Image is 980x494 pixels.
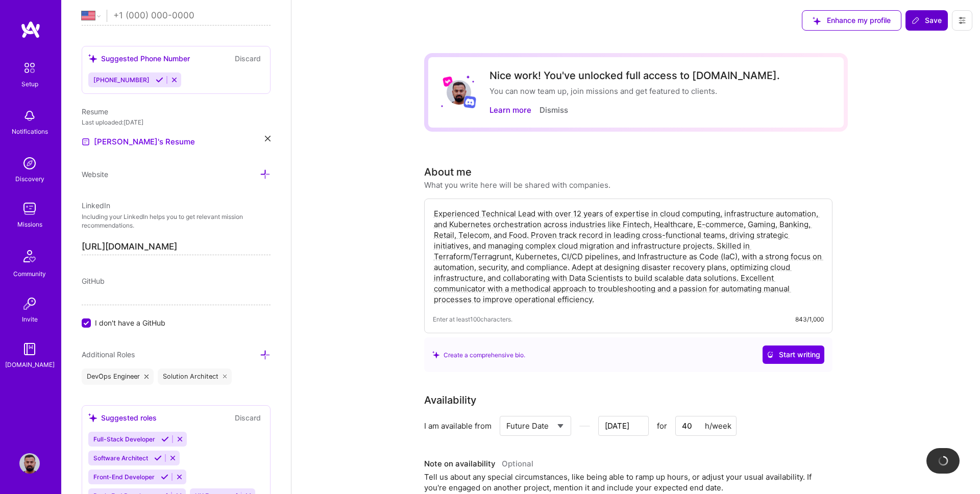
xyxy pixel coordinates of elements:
i: Reject [176,435,184,443]
i: Accept [156,76,163,84]
i: icon Close [265,136,271,141]
div: Setup [21,79,38,89]
img: Invite [19,293,40,314]
img: setup [19,57,40,79]
div: You can now team up, join missions and get featured to clients. [489,86,780,96]
i: icon Close [144,375,149,379]
div: About me [424,164,472,180]
div: DevOps Engineer [82,368,154,385]
div: Invite [22,314,38,325]
i: icon HorizontalInLineDivider [579,421,591,432]
input: +1 (000) 000-0000 [113,1,271,31]
i: Accept [161,435,169,443]
img: User Avatar [19,453,40,474]
i: Accept [161,473,168,481]
div: Solution Architect [158,368,232,385]
a: [PERSON_NAME]'s Resume [82,136,195,148]
p: Including your LinkedIn helps you to get relevant mission recommendations. [82,213,271,230]
span: LinkedIn [82,201,110,210]
div: 843/1,000 [795,314,824,325]
div: Discovery [15,174,44,184]
img: logo [20,20,41,39]
div: Tell us about any special circumstances, like being able to ramp up hours, or adjust your usual a... [424,472,832,493]
span: Enter at least 100 characters. [433,314,512,325]
span: Software Architect [93,454,148,462]
div: [DOMAIN_NAME] [5,359,55,370]
span: Save [912,15,942,26]
button: Save [905,10,948,31]
i: Reject [169,454,177,462]
a: User Avatar [17,453,42,474]
i: icon SuggestedTeams [432,351,439,358]
img: guide book [19,339,40,359]
span: [PHONE_NUMBER] [93,76,150,84]
div: Suggested Phone Number [88,53,190,64]
div: Note on availability [424,456,533,472]
button: Dismiss [540,105,568,115]
img: User Avatar [447,80,471,105]
span: I don't have a GitHub [95,317,165,328]
span: Resume [82,107,108,116]
span: Front-End Developer [93,473,155,481]
img: discovery [19,153,40,174]
span: Enhance my profile [813,15,891,26]
div: Missions [17,219,42,230]
span: Start writing [767,350,820,360]
div: Create a comprehensive bio. [432,350,525,360]
div: Nice work! You've unlocked full access to [DOMAIN_NAME]. [489,69,780,82]
div: What you write here will be shared with companies. [424,180,610,190]
button: Learn more [489,105,531,115]
img: bell [19,106,40,126]
input: XX [675,416,737,436]
img: loading [938,456,948,466]
div: Suggested roles [88,412,157,423]
img: Discord logo [463,95,476,108]
button: Discard [232,412,264,424]
span: Additional Roles [82,350,135,359]
div: I am available from [424,421,492,431]
i: icon Close [223,375,227,379]
span: GitHub [82,277,105,285]
span: Optional [502,459,533,468]
span: Full-Stack Developer [93,435,155,443]
div: Community [13,268,46,279]
i: Reject [170,76,178,84]
img: teamwork [19,199,40,219]
i: Accept [154,454,162,462]
div: Notifications [12,126,48,137]
span: for [657,421,667,431]
i: Reject [176,473,183,481]
span: Website [82,170,108,179]
button: Enhance my profile [802,10,901,31]
i: icon SuggestedTeams [813,17,821,25]
div: h/week [705,421,731,431]
i: icon CrystalBallWhite [767,351,774,358]
img: Lyft logo [443,76,453,87]
button: Discard [232,53,264,64]
img: Community [17,244,42,268]
i: icon SuggestedTeams [88,54,97,63]
textarea: Experienced Technical Lead with over 12 years of expertise in cloud computing, infrastructure aut... [433,207,824,306]
img: Resume [82,138,90,146]
div: Last uploaded: [DATE] [82,117,271,128]
div: Availability [424,392,476,408]
i: icon SuggestedTeams [88,413,97,422]
button: Start writing [763,345,824,364]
